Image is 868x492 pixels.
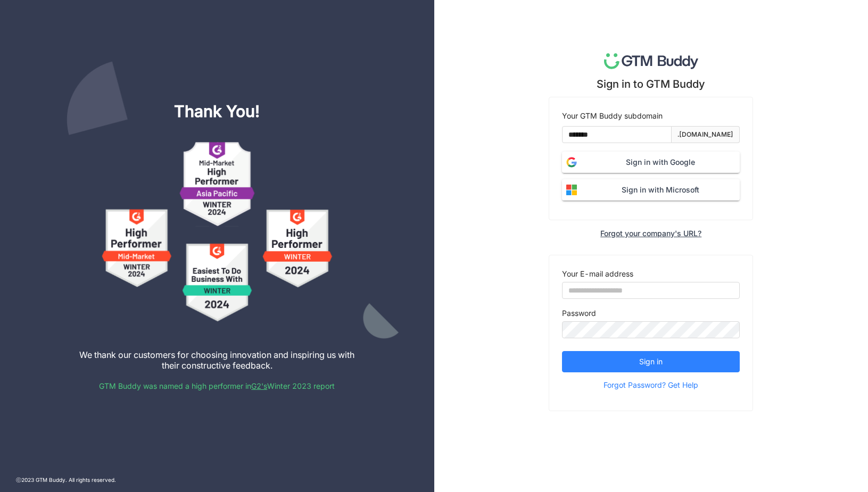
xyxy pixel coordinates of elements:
span: Sign in with Microsoft [581,184,740,196]
div: Your GTM Buddy subdomain [562,110,740,122]
button: Sign in [562,351,740,372]
label: Password [562,307,596,319]
button: Sign in with Google [562,152,740,173]
img: login-google.svg [562,153,581,172]
label: Your E-mail address [562,268,633,280]
button: Sign in with Microsoft [562,179,740,201]
span: Sign in with Google [581,156,740,168]
img: logo [604,53,698,69]
div: Forgot your company's URL? [600,229,701,238]
div: .[DOMAIN_NAME] [677,130,733,140]
span: Sign in [639,356,663,368]
div: Sign in to GTM Buddy [597,78,705,90]
span: Forgot Password? Get Help [604,377,698,393]
a: G2's [251,381,267,390]
img: login-microsoft.svg [562,180,581,199]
